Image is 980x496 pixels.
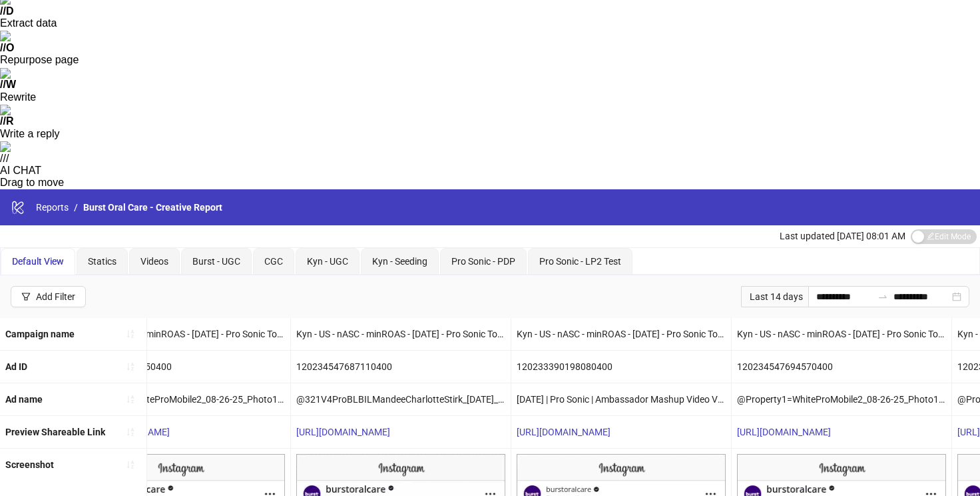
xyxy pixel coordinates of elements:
span: Last updated [DATE] 08:01 AM [780,231,905,241]
div: Kyn - US - nASC - minROAS - [DATE] - Pro Sonic Toothbrush - PDP [732,318,951,350]
span: Burst Oral Care - Creative Report [83,202,222,213]
div: @Property1=WhiteProMobile2_08-26-25_Photo1_Brand_Review_ProSonicToothbrush_BurstOralCare_ [71,383,290,415]
span: Default View [12,256,64,267]
b: Campaign name [5,329,75,339]
div: 120234547713550400 [71,351,290,383]
div: 120233390198080400 [511,351,731,383]
button: Add Filter [11,286,86,307]
a: [URL][DOMAIN_NAME] [737,427,831,437]
a: [URL][DOMAIN_NAME] [296,427,390,437]
span: to [877,291,888,302]
div: @Property1=WhiteProMobile2_08-26-25_Photo1_Brand_Review_ProSonicToothbrush_BurstOralCare_ [732,383,951,415]
span: Burst - UGC [192,256,240,267]
span: Kyn - Seeding [372,256,427,267]
span: sort-ascending [126,395,135,404]
span: Statics [88,256,117,267]
div: Kyn - US - nASC - minROAS - [DATE] - Pro Sonic Toothbrush - LP2 [291,318,511,350]
span: swap-right [877,291,888,302]
div: 120234547687110400 [291,351,511,383]
div: Kyn - US - nASC - minROAS - [DATE] - Pro Sonic Toothbrush - LP2 [71,318,290,350]
span: filter [21,292,31,301]
span: sort-ascending [126,427,135,437]
div: Kyn - US - nASC - minROAS - [DATE] - Pro Sonic Toothbrush [511,318,731,350]
div: [DATE] | Pro Sonic | Ambassador Mashup Video V2 | UGC Testimonial | Static | Pro Sonic | | Wellne... [511,383,731,415]
b: Preview Shareable Link [5,427,105,437]
li: / [74,200,78,215]
span: sort-ascending [126,329,135,339]
span: sort-ascending [126,460,135,469]
span: Pro Sonic - LP2 Test [539,256,621,267]
div: @321V4ProBLBILMandeeCharlotteStirk_[DATE]_Video1_Brand_Testimonial_ProSonicToothBrush_BurstOralCa... [291,383,511,415]
span: Kyn - UGC [307,256,348,267]
div: Add Filter [36,291,75,302]
span: Videos [140,256,168,267]
a: Reports [33,200,71,215]
div: Last 14 days [741,286,808,307]
div: 120234547694570400 [732,351,951,383]
a: [URL][DOMAIN_NAME] [517,427,611,437]
span: CGC [264,256,283,267]
b: Ad name [5,394,43,405]
span: Pro Sonic - PDP [451,256,515,267]
b: Screenshot [5,459,54,470]
span: sort-ascending [126,362,135,371]
b: Ad ID [5,361,27,372]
